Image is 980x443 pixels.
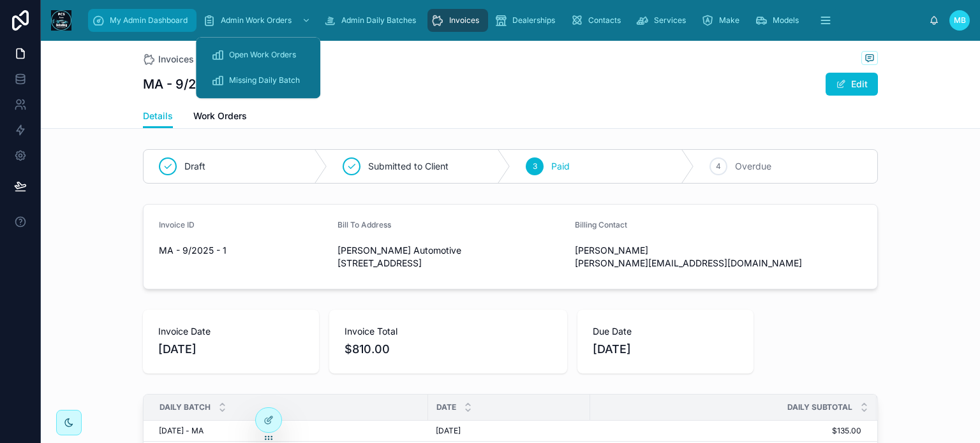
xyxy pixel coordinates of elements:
[51,10,71,31] img: App logo
[158,325,304,338] span: Invoice Date
[491,9,564,32] a: Dealerships
[204,43,313,66] a: Open Work Orders
[567,9,630,32] a: Contacts
[588,15,621,25] span: Contacts
[158,53,194,66] span: Invoices
[575,244,803,270] span: [PERSON_NAME] [PERSON_NAME][EMAIL_ADDRESS][DOMAIN_NAME]
[436,402,456,412] span: Date
[193,110,247,122] span: Work Orders
[436,426,583,436] a: [DATE]
[159,426,420,436] a: [DATE] - MA
[143,105,173,129] a: Details
[159,220,195,229] span: Invoice ID
[449,15,479,25] span: Invoices
[345,340,552,358] span: $810.00
[341,15,416,25] span: Admin Daily Batches
[88,9,197,32] a: My Admin Dashboard
[159,426,204,436] span: [DATE] - MA
[697,9,748,32] a: Make
[593,325,738,338] span: Due Date
[184,160,205,173] span: Draft
[751,9,808,32] a: Models
[204,69,313,92] a: Missing Daily Batch
[221,15,292,25] span: Admin Work Orders
[110,15,188,25] span: My Admin Dashboard
[160,402,211,412] span: Daily Batch
[654,15,686,25] span: Services
[193,105,247,130] a: Work Orders
[338,244,565,270] span: [PERSON_NAME] Automotive [STREET_ADDRESS]
[512,15,555,25] span: Dealerships
[338,220,391,229] span: Bill To Address
[345,325,552,338] span: Invoice Total
[159,244,327,257] span: MA - 9/2025 - 1
[716,161,721,171] span: 4
[427,9,488,32] a: Invoices
[826,73,878,96] button: Edit
[719,15,739,25] span: Make
[954,15,966,25] span: MB
[143,110,173,122] span: Details
[143,53,194,66] a: Invoices
[533,161,537,171] span: 3
[632,9,695,32] a: Services
[368,160,449,173] span: Submitted to Client
[229,50,296,60] span: Open Work Orders
[773,15,799,25] span: Models
[199,9,317,32] a: Admin Work Orders
[82,6,929,34] div: scrollable content
[436,426,461,436] span: [DATE]
[158,340,304,358] span: [DATE]
[787,402,852,412] span: Daily Subtotal
[591,426,861,436] a: $135.00
[143,75,237,93] h1: MA - 9/2025 - 1
[229,75,300,85] span: Missing Daily Batch
[551,160,570,173] span: Paid
[735,160,771,173] span: Overdue
[320,9,425,32] a: Admin Daily Batches
[593,340,738,358] span: [DATE]
[575,220,627,229] span: Billing Contact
